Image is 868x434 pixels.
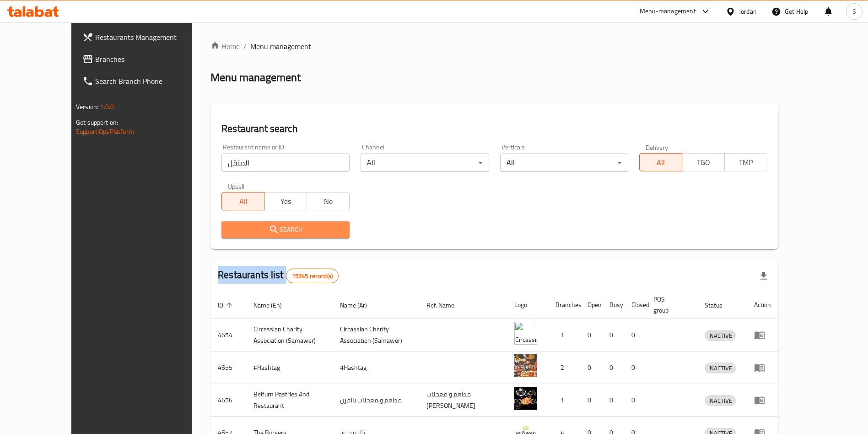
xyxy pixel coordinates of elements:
[210,384,246,417] td: 4656
[95,54,209,65] span: Branches
[419,384,507,417] td: مطعم و معجنات [PERSON_NAME]
[76,116,118,128] span: Get support on:
[210,41,778,52] nav: breadcrumb
[253,300,294,311] span: Name (En)
[221,192,264,210] button: All
[682,153,725,171] button: TGO
[100,101,114,113] span: 1.0.0
[226,195,261,208] span: All
[500,154,628,172] div: All
[624,319,646,352] td: 0
[602,319,624,352] td: 0
[624,384,646,417] td: 0
[548,319,580,352] td: 1
[426,300,466,311] span: Ref. Name
[243,41,247,52] li: /
[548,384,580,417] td: 1
[333,319,419,352] td: ​Circassian ​Charity ​Association​ (Samawer)
[705,330,736,341] span: INACTIVE
[514,354,537,377] img: #Hashtag
[602,352,624,384] td: 0
[548,352,580,384] td: 2
[246,384,333,417] td: Belfurn Pastries And Restaurant
[264,192,307,210] button: Yes
[724,153,767,171] button: TMP
[229,224,342,236] span: Search
[705,300,734,311] span: Status
[218,300,235,311] span: ID
[221,221,350,238] button: Search
[580,352,602,384] td: 0
[580,291,602,319] th: Open
[639,153,682,171] button: All
[754,362,771,373] div: Menu
[210,70,301,85] h2: Menu management
[624,352,646,384] td: 0
[340,300,379,311] span: Name (Ar)
[754,330,771,341] div: Menu
[747,291,778,319] th: Action
[602,384,624,417] td: 0
[246,352,333,384] td: #Hashtag
[75,48,216,70] a: Branches
[548,291,580,319] th: Branches
[739,6,757,16] div: Jordan
[246,319,333,352] td: ​Circassian ​Charity ​Association​ (Samawer)
[250,41,311,52] span: Menu management
[210,319,246,352] td: 4654
[361,154,489,172] div: All
[580,319,602,352] td: 0
[333,352,419,384] td: #Hashtag
[754,395,771,406] div: Menu
[75,26,216,48] a: Restaurants Management
[852,6,856,16] span: S
[286,272,338,280] span: 15345 record(s)
[95,32,209,43] span: Restaurants Management
[221,154,350,172] input: Search for restaurant name or ID..
[218,268,339,283] h2: Restaurants list
[210,41,240,52] a: Home
[268,195,303,208] span: Yes
[705,395,736,406] div: INACTIVE
[514,322,537,345] img: ​Circassian ​Charity ​Association​ (Samawer)
[76,126,134,137] a: Support.OpsPlatform
[311,195,346,208] span: No
[95,76,209,87] span: Search Branch Phone
[221,122,767,136] h2: Restaurant search
[705,363,736,374] span: INACTIVE
[507,291,548,319] th: Logo
[653,294,686,316] span: POS group
[705,396,736,406] span: INACTIVE
[646,144,669,150] label: Delivery
[624,291,646,319] th: Closed
[75,70,216,92] a: Search Branch Phone
[307,192,350,210] button: No
[333,384,419,417] td: مطعم و معجنات بالفرن
[286,269,339,283] div: Total records count
[602,291,624,319] th: Busy
[753,265,775,287] div: Export file
[705,330,736,341] div: INACTIVE
[210,352,246,384] td: 4655
[580,384,602,417] td: 0
[643,156,679,169] span: All
[228,183,245,189] label: Upsell
[76,101,98,113] span: Version:
[686,156,721,169] span: TGO
[640,6,696,17] div: Menu-management
[514,387,537,410] img: Belfurn Pastries And Restaurant
[728,156,764,169] span: TMP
